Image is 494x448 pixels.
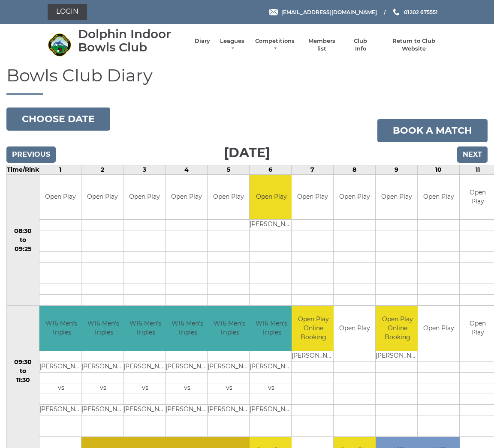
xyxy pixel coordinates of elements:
div: Dolphin Indoor Bowls Club [78,27,186,54]
td: Open Play [292,175,333,220]
td: 3 [123,165,166,174]
td: W16 Men's Triples [123,306,167,351]
td: vs [81,383,125,394]
td: Open Play [81,175,123,220]
td: [PERSON_NAME] [123,404,167,415]
td: [PERSON_NAME] [208,361,251,372]
td: Open Play [39,175,81,220]
a: Login [48,4,87,20]
td: Open Play [418,175,459,220]
input: Next [457,146,488,163]
a: Book a match [377,119,488,142]
td: [PERSON_NAME] [250,220,293,230]
td: Open Play [334,306,375,351]
td: [PERSON_NAME] [208,404,251,415]
td: vs [166,383,209,394]
td: 10 [418,165,460,174]
a: Members list [304,37,339,53]
a: Club Info [348,37,373,53]
td: [PERSON_NAME] [292,351,335,361]
td: vs [208,383,251,394]
td: 2 [81,165,123,174]
td: Open Play [123,175,165,220]
td: 5 [208,165,250,174]
img: Phone us [393,9,399,15]
td: Open Play [250,175,293,220]
td: Open Play [418,306,459,351]
td: 8 [334,165,376,174]
h1: Bowls Club Diary [6,66,488,95]
td: W16 Men's Triples [81,306,125,351]
td: [PERSON_NAME] [250,404,293,415]
td: W16 Men's Triples [39,306,83,351]
td: 9 [376,165,418,174]
td: [PERSON_NAME] [166,361,209,372]
a: Phone us 01202 675551 [392,8,438,16]
td: [PERSON_NAME] [39,404,83,415]
td: 08:30 to 09:25 [7,174,39,306]
td: vs [123,383,167,394]
td: [PERSON_NAME] [376,351,419,361]
a: Return to Club Website [382,37,446,53]
td: Open Play Online Booking [292,306,335,351]
a: Diary [195,37,210,45]
td: [PERSON_NAME] [166,404,209,415]
button: Choose date [6,108,110,131]
span: [EMAIL_ADDRESS][DOMAIN_NAME] [281,9,377,15]
td: Open Play Online Booking [376,306,419,351]
td: W16 Men's Triples [208,306,251,351]
td: W16 Men's Triples [250,306,293,351]
td: [PERSON_NAME] [39,361,83,372]
td: Open Play [334,175,375,220]
a: Leagues [219,37,246,53]
td: W16 Men's Triples [166,306,209,351]
td: vs [39,383,83,394]
span: 01202 675551 [404,9,438,15]
td: Open Play [208,175,249,220]
img: Email [269,9,278,15]
td: 1 [39,165,81,174]
td: vs [250,383,293,394]
input: Previous [6,146,56,163]
td: Open Play [166,175,207,220]
td: Open Play [376,175,417,220]
td: [PERSON_NAME] [123,361,167,372]
a: Competitions [254,37,295,53]
td: Time/Rink [7,165,39,174]
td: [PERSON_NAME] [81,361,125,372]
td: 4 [166,165,208,174]
td: [PERSON_NAME] [81,404,125,415]
td: 09:30 to 11:30 [7,306,39,437]
td: 7 [292,165,334,174]
td: [PERSON_NAME] [250,361,293,372]
img: Dolphin Indoor Bowls Club [48,33,71,57]
td: 6 [250,165,292,174]
a: Email [EMAIL_ADDRESS][DOMAIN_NAME] [269,8,377,16]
